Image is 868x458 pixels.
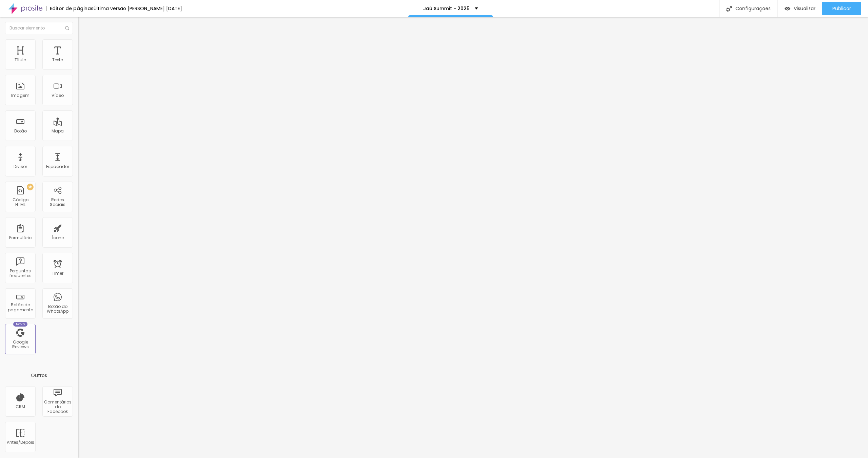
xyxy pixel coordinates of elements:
div: Timer [52,271,63,276]
iframe: Editor [78,17,868,458]
div: Vídeo [52,93,64,98]
img: Icone [726,6,732,12]
div: Botão do WhatsApp [44,304,71,314]
div: Divisor [14,164,27,169]
div: Título [15,58,26,62]
button: Publicar [822,2,861,15]
span: Publicar [832,6,851,11]
div: Formulário [9,235,32,240]
img: Icone [65,26,69,30]
p: Jaú Summit - 2025 [423,6,470,11]
div: CRM [16,404,25,409]
div: Espaçador [46,164,69,169]
div: Novo [13,322,28,327]
div: Editor de páginas [46,6,94,11]
div: Ícone [52,235,64,240]
div: Texto [52,58,63,62]
div: Google Reviews [7,340,34,350]
span: Visualizar [794,6,815,11]
div: Mapa [52,129,64,133]
div: Imagem [11,93,29,98]
div: Perguntas frequentes [7,269,34,278]
div: Redes Sociais [44,197,71,207]
div: Código HTML [7,197,34,207]
input: Buscar elemento [5,22,73,34]
div: Comentários do Facebook [44,400,71,414]
img: view-1.svg [785,6,790,12]
div: Antes/Depois [7,440,34,445]
button: Visualizar [778,2,822,15]
div: Botão [14,129,27,133]
div: Botão de pagamento [7,303,34,312]
div: Última versão [PERSON_NAME] [DATE] [94,6,182,11]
